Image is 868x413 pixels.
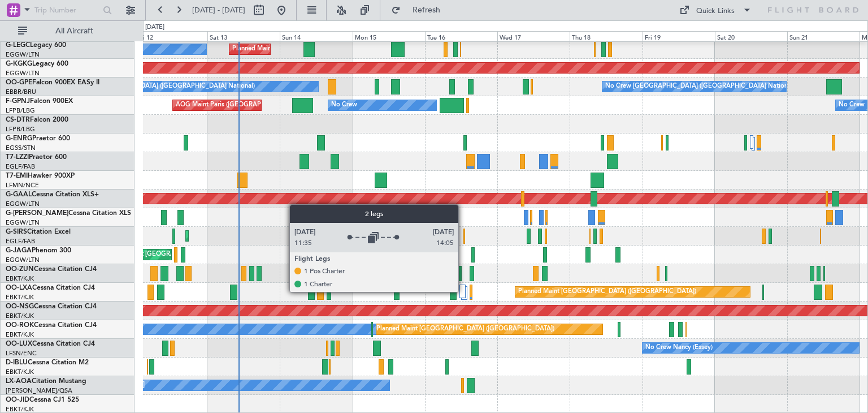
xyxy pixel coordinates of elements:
div: Mon 15 [353,31,425,41]
a: LFMN/NCE [6,181,39,190]
a: G-ENRGPraetor 600 [6,135,70,142]
a: OO-ROKCessna Citation CJ4 [6,322,97,329]
div: No Crew [331,97,357,114]
a: CS-DTRFalcon 2000 [6,117,68,123]
span: D-IBLU [6,359,28,366]
span: F-GPNJ [6,98,30,105]
a: OO-GPEFalcon 900EX EASy II [6,79,99,86]
a: LFPB/LBG [6,106,35,115]
div: Thu 18 [570,31,642,41]
div: [DATE] [145,23,164,32]
a: T7-LZZIPraetor 600 [6,154,67,161]
div: No Crew [GEOGRAPHIC_DATA] ([GEOGRAPHIC_DATA] National) [605,78,795,95]
a: D-IBLUCessna Citation M2 [6,359,89,366]
button: All Aircraft [12,22,123,40]
span: G-LEGC [6,42,30,49]
button: Quick Links [674,1,757,19]
div: Planned Maint [GEOGRAPHIC_DATA] ([GEOGRAPHIC_DATA]) [232,41,410,58]
a: EGLF/FAB [6,162,35,171]
a: EGGW/LTN [6,256,40,264]
div: Wed 17 [497,31,570,41]
a: LX-AOACitation Mustang [6,378,86,385]
a: G-JAGAPhenom 300 [6,247,71,254]
div: Sun 14 [280,31,352,41]
span: All Aircraft [29,27,119,35]
a: LFSN/ENC [6,349,37,358]
span: OO-LUX [6,341,32,347]
div: Quick Links [696,6,735,17]
a: EGGW/LTN [6,218,40,227]
span: OO-ZUN [6,266,34,273]
div: Sat 20 [715,31,787,41]
span: OO-NSG [6,303,34,310]
span: Refresh [403,6,450,14]
a: G-LEGCLegacy 600 [6,42,66,49]
div: Planned Maint [GEOGRAPHIC_DATA] ([GEOGRAPHIC_DATA]) [518,283,696,300]
a: F-GPNJFalcon 900EX [6,98,73,105]
a: EGGW/LTN [6,69,40,78]
div: No Crew [GEOGRAPHIC_DATA] ([GEOGRAPHIC_DATA] National) [66,78,255,95]
span: G-SIRS [6,229,27,235]
a: EBKT/KJK [6,274,34,283]
a: OO-JIDCessna CJ1 525 [6,397,79,403]
div: Planned Maint [GEOGRAPHIC_DATA] ([GEOGRAPHIC_DATA]) [376,321,554,338]
a: EBKT/KJK [6,312,34,320]
div: AOG Maint Paris ([GEOGRAPHIC_DATA]) [176,97,294,114]
span: OO-ROK [6,322,34,329]
span: T7-EMI [6,173,28,179]
a: EGLF/FAB [6,237,35,246]
div: Sun 21 [787,31,860,41]
span: G-KGKG [6,61,32,67]
a: G-SIRSCitation Excel [6,229,71,235]
a: EBKT/KJK [6,293,34,302]
a: EBKT/KJK [6,330,34,339]
span: G-GAAL [6,191,32,198]
span: G-ENRG [6,135,32,142]
a: EBBR/BRU [6,88,36,96]
span: OO-JID [6,397,29,403]
a: EBKT/KJK [6,368,34,376]
a: EGSS/STN [6,144,36,152]
span: OO-GPE [6,79,32,86]
a: EGGW/LTN [6,200,40,208]
a: [PERSON_NAME]/QSA [6,386,72,395]
button: Refresh [386,1,454,19]
span: LX-AOA [6,378,32,385]
span: G-JAGA [6,247,32,254]
a: OO-LUXCessna Citation CJ4 [6,341,95,347]
a: OO-LXACessna Citation CJ4 [6,285,95,291]
a: OO-ZUNCessna Citation CJ4 [6,266,97,273]
a: G-GAALCessna Citation XLS+ [6,191,99,198]
span: [DATE] - [DATE] [192,5,245,15]
span: OO-LXA [6,285,32,291]
a: LFPB/LBG [6,125,35,134]
a: T7-EMIHawker 900XP [6,173,75,179]
div: Tue 16 [425,31,497,41]
div: Fri 12 [135,31,207,41]
a: G-KGKGLegacy 600 [6,61,68,67]
div: Fri 19 [643,31,715,41]
span: G-[PERSON_NAME] [6,210,68,217]
a: EGGW/LTN [6,50,40,59]
a: OO-NSGCessna Citation CJ4 [6,303,97,310]
span: T7-LZZI [6,154,29,161]
div: No Crew [839,97,865,114]
span: CS-DTR [6,117,30,123]
input: Trip Number [34,2,99,19]
a: G-[PERSON_NAME]Cessna Citation XLS [6,210,131,217]
div: Sat 13 [207,31,280,41]
div: No Crew Nancy (Essey) [645,339,713,356]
